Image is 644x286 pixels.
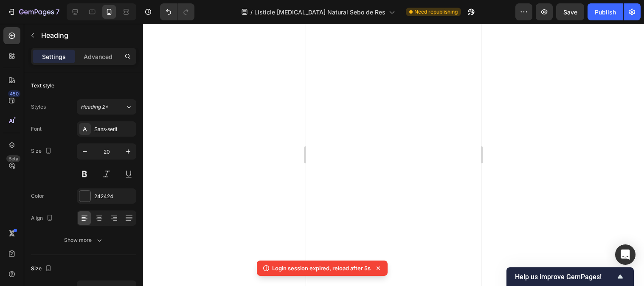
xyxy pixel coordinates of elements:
[8,90,20,97] div: 450
[414,8,458,16] span: Need republishing
[31,263,53,275] div: Size
[31,146,53,157] div: Size
[595,8,616,17] div: Publish
[56,7,59,17] p: 7
[94,126,134,133] div: Sans-serif
[77,99,136,115] button: Heading 2*
[254,8,385,17] span: Listicle [MEDICAL_DATA] Natural Sebo de Res
[556,3,584,20] button: Save
[31,213,55,224] div: Align
[84,52,112,61] p: Advanced
[94,193,134,200] div: 242424
[588,3,623,20] button: Publish
[515,272,625,282] button: Show survey - Help us improve GemPages!
[6,155,20,162] div: Beta
[31,103,46,111] div: Styles
[515,273,615,281] span: Help us improve GemPages!
[31,125,42,133] div: Font
[272,264,371,272] p: Login session expired, reload after 5s
[160,3,194,20] div: Undo/Redo
[250,8,253,17] span: /
[31,192,44,200] div: Color
[306,24,481,286] iframe: Design area
[41,30,133,40] p: Heading
[615,244,636,265] div: Open Intercom Messenger
[31,233,136,248] button: Show more
[64,236,104,244] div: Show more
[42,52,66,61] p: Settings
[563,8,577,16] span: Save
[3,3,63,20] button: 7
[81,103,108,111] span: Heading 2*
[31,82,54,90] div: Text style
